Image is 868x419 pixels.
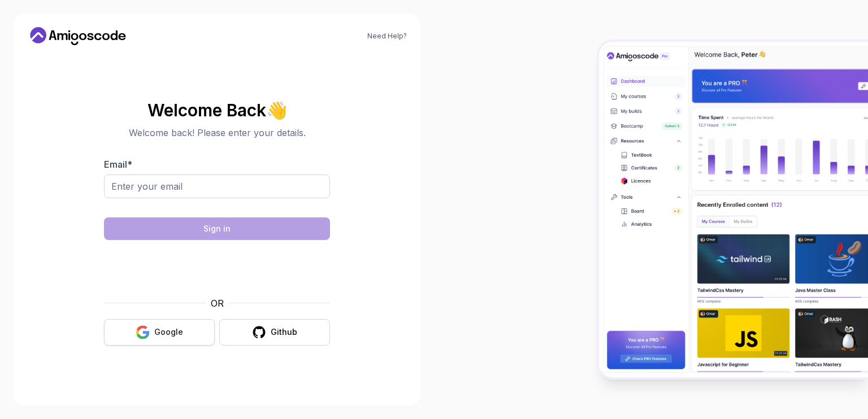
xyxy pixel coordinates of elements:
[367,32,407,41] a: Need Help?
[154,326,183,338] div: Google
[599,42,868,377] img: Amigoscode Dashboard
[104,319,215,346] button: Google
[104,217,330,240] button: Sign in
[27,27,129,45] a: Home link
[219,319,330,346] button: Github
[271,326,297,338] div: Github
[104,126,330,139] p: Welcome back! Please enter your details.
[132,247,302,290] iframe: Widget containing checkbox for hCaptcha security challenge
[211,296,224,310] p: OR
[203,223,231,234] div: Sign in
[104,159,132,170] label: Email *
[266,101,287,119] span: 👋
[104,101,330,119] h2: Welcome Back
[104,174,330,198] input: Enter your email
